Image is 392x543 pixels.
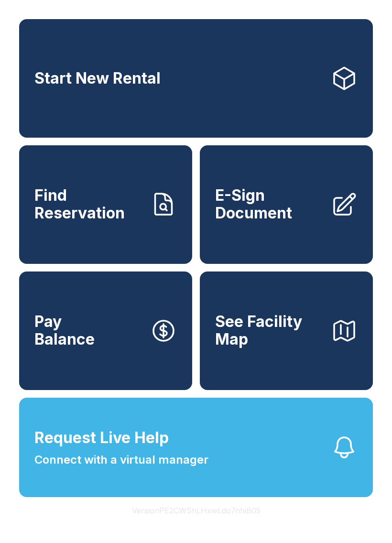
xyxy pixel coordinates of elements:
a: Start New Rental [19,19,373,138]
a: Find Reservation [19,145,192,264]
span: Request Live Help [34,426,169,449]
button: See Facility Map [200,271,373,390]
span: Pay Balance [34,313,95,348]
button: Request Live HelpConnect with a virtual manager [19,398,373,497]
button: VersionPE2CWShLHxwLdo7nhiB05 [124,497,268,524]
a: E-Sign Document [200,145,373,264]
span: Connect with a virtual manager [34,451,208,468]
span: E-Sign Document [215,187,323,222]
a: PayBalance [19,271,192,390]
span: Start New Rental [34,70,161,87]
span: See Facility Map [215,313,323,348]
span: Find Reservation [34,187,142,222]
